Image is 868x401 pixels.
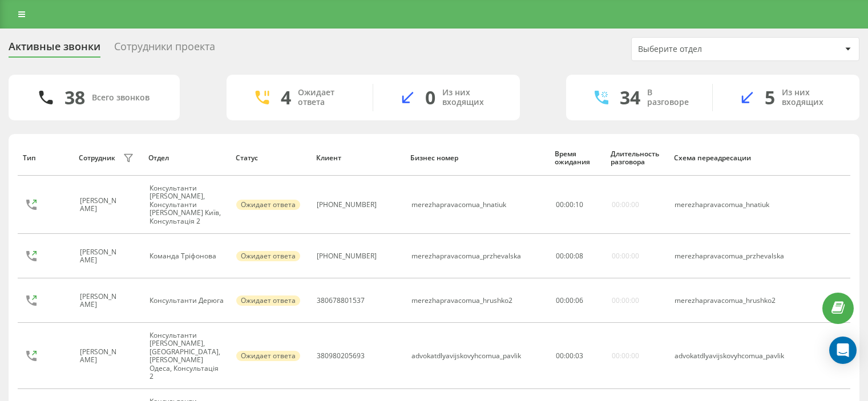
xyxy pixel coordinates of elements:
span: 08 [575,251,583,261]
div: merezhapravacomua_hnatiuk [675,201,788,209]
div: 380678801537 [317,297,365,305]
div: 4 [281,87,291,108]
div: Время ожидания [555,150,600,167]
div: Ожидает ответа [236,251,300,261]
span: 00 [556,251,564,261]
span: 00 [556,351,564,361]
span: 10 [575,200,583,209]
div: advokatdlyavijskovyhcomua_pavlik [411,352,521,360]
div: Выберите отдел [638,44,774,54]
div: 34 [620,87,640,108]
div: merezhapravacomua_przhevalska [411,252,521,260]
div: Консультанти [PERSON_NAME], [GEOGRAPHIC_DATA], [PERSON_NAME] Одеса, Консультація 2 [150,331,224,380]
div: Ожидает ответа [298,88,356,107]
div: Из них входящих [442,88,503,107]
div: Схема переадресации [674,154,789,162]
div: : : [556,201,583,209]
div: Сотрудники проекта [114,40,215,58]
div: Ожидает ответа [236,295,300,306]
div: Статус [236,154,305,162]
div: [PERSON_NAME] [80,197,120,213]
div: Активные звонки [9,40,100,58]
div: merezhapravacomua_hrushko2 [675,297,788,305]
div: Длительность разговора [611,150,663,167]
div: Сотрудник [79,154,115,162]
span: 00 [566,295,574,305]
div: Тип [23,154,68,162]
div: 380980205693 [317,352,365,360]
div: Ожидает ответа [236,200,300,210]
div: 00:00:00 [612,297,639,305]
div: Клиент [316,154,400,162]
div: advokatdlyavijskovyhcomua_pavlik [675,352,788,360]
div: В разговоре [647,88,695,107]
div: 00:00:00 [612,252,639,260]
div: Из них входящих [782,88,842,107]
div: merezhapravacomua_przhevalska [675,252,788,260]
div: [PERSON_NAME] [80,248,120,265]
div: Отдел [148,154,225,162]
div: [PERSON_NAME] [80,348,120,364]
div: [PERSON_NAME] [80,293,120,309]
span: 00 [566,200,574,209]
div: [PHONE_NUMBER] [317,201,377,209]
span: 06 [575,295,583,305]
span: 00 [566,251,574,261]
div: 00:00:00 [612,201,639,209]
div: Консультанти [PERSON_NAME], Консультанти [PERSON_NAME] Київ, Консультація 2 [150,184,224,225]
div: merezhapravacomua_hnatiuk [411,201,506,209]
div: Бизнес номер [410,154,544,162]
div: : : [556,297,583,305]
div: Open Intercom Messenger [829,337,857,364]
div: merezhapravacomua_hrushko2 [411,297,512,305]
div: : : [556,352,583,360]
span: 00 [566,351,574,361]
span: 03 [575,351,583,361]
div: 5 [765,87,775,108]
span: 00 [556,295,564,305]
div: Ожидает ответа [236,351,300,361]
div: 0 [425,87,435,108]
div: 00:00:00 [612,352,639,360]
span: 00 [556,200,564,209]
div: Всего звонков [92,93,150,103]
div: 38 [64,87,85,108]
div: [PHONE_NUMBER] [317,252,377,260]
div: Команда Тріфонова [150,252,224,260]
div: Консультанти Дерюга [150,297,224,305]
div: : : [556,252,583,260]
